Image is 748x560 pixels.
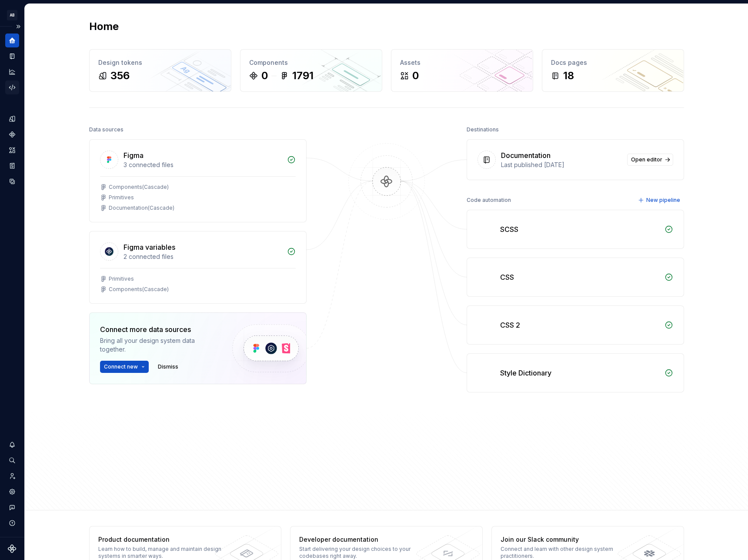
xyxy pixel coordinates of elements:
[551,58,675,67] div: Docs pages
[631,156,662,163] span: Open editor
[98,546,225,560] div: Learn how to build, manage and maintain design systems in smarter ways.
[500,320,520,330] div: CSS 2
[5,127,19,141] a: Components
[109,194,134,201] div: Primitives
[299,546,426,560] div: Start delivering your design choices to your codebases right away.
[5,34,19,47] a: Home
[5,500,19,514] button: Contact support
[501,535,627,544] div: Join our Slack community
[12,20,24,33] button: Expand sidebar
[7,10,17,20] div: AB
[646,197,680,204] span: New pipeline
[2,6,23,24] button: AB
[400,58,524,67] div: Assets
[412,69,419,83] div: 0
[124,242,175,252] div: Figma variables
[5,112,19,126] a: Design tokens
[500,368,551,378] div: Style Dictionary
[124,161,282,169] div: 3 connected files
[124,150,144,161] div: Figma
[299,535,426,544] div: Developer documentation
[110,69,130,83] div: 356
[500,224,518,235] div: SCSS
[100,324,217,335] div: Connect more data sources
[501,161,622,169] div: Last published [DATE]
[100,336,217,354] div: Bring all your design system data together.
[563,69,574,83] div: 18
[5,49,19,63] a: Documentation
[5,159,19,173] a: Storybook stories
[5,143,19,157] a: Assets
[158,363,178,370] span: Dismiss
[542,49,684,92] a: Docs pages18
[391,49,533,92] a: Assets0
[124,252,282,261] div: 2 connected files
[5,438,19,452] button: Notifications
[5,469,19,483] a: Invite team
[5,65,19,79] a: Analytics
[89,20,119,34] h2: Home
[261,69,268,83] div: 0
[5,485,19,499] a: Settings
[501,150,551,161] div: Documentation
[154,361,182,373] button: Dismiss
[292,69,314,83] div: 1791
[5,80,19,94] a: Code automation
[467,194,511,206] div: Code automation
[100,361,149,373] button: Connect new
[501,546,627,560] div: Connect and learn with other design system practitioners.
[89,139,307,222] a: Figma3 connected filesComponents(Cascade)PrimitivesDocumentation(Cascade)
[467,124,499,136] div: Destinations
[98,535,225,544] div: Product documentation
[627,154,673,166] a: Open editor
[89,231,307,304] a: Figma variables2 connected filesPrimitivesComponents(Cascade)
[5,174,19,188] a: Data sources
[249,58,373,67] div: Components
[635,194,684,206] button: New pipeline
[89,124,124,136] div: Data sources
[109,286,169,293] div: Components(Cascade)
[109,275,134,282] div: Primitives
[104,363,138,370] span: Connect new
[500,272,514,282] div: CSS
[89,49,231,92] a: Design tokens356
[8,544,17,553] svg: Supernova Logo
[98,58,222,67] div: Design tokens
[5,453,19,467] button: Search ⌘K
[109,184,169,191] div: Components(Cascade)
[240,49,382,92] a: Components01791
[109,205,174,211] div: Documentation(Cascade)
